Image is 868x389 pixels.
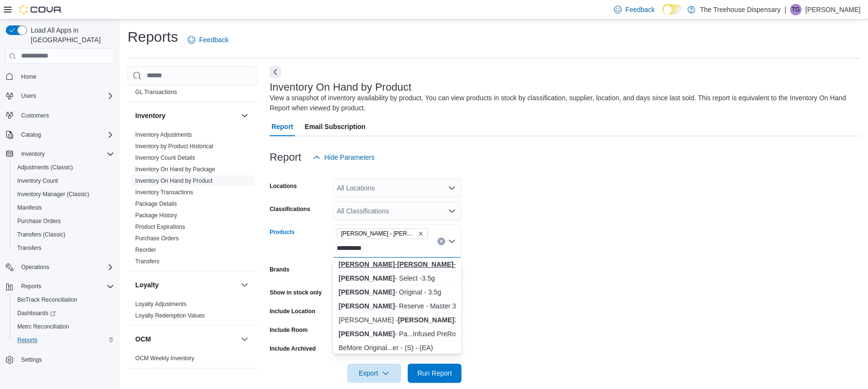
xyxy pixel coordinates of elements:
[397,260,453,268] strong: [PERSON_NAME]
[333,271,461,285] button: Jack Herer - Select -3.5g
[135,280,237,290] button: Loyalty
[2,128,118,141] button: Catalog
[2,280,118,293] button: Reports
[239,110,250,121] button: Inventory
[13,189,93,200] a: Inventory Manager (Classic)
[662,4,682,14] input: Dark Mode
[324,153,375,162] span: Hide Parameters
[10,214,118,228] button: Purchase Orders
[2,70,118,83] button: Home
[339,287,456,297] div: - Original - 3.5g
[13,175,114,187] span: Inventory Count
[700,4,780,15] p: The Treehouse Dispensary
[437,237,445,245] button: Clear input
[184,30,232,49] a: Feedback
[21,356,42,364] span: Settings
[135,258,159,265] span: Transfers
[270,326,307,334] label: Include Room
[13,202,114,213] span: Manifests
[17,261,53,273] button: Operations
[625,5,655,14] span: Feedback
[135,166,215,173] a: Inventory On Hand by Package
[339,260,395,268] strong: [PERSON_NAME]
[13,334,41,346] a: Reports
[135,223,185,231] span: Product Expirations
[135,111,165,120] h3: Inventory
[135,89,177,95] a: GL Transactions
[128,129,258,271] div: Inventory
[270,205,310,213] label: Classifications
[17,309,56,317] span: Dashboards
[17,148,48,160] button: Inventory
[10,320,118,333] button: Metrc Reconciliation
[17,71,114,83] span: Home
[13,321,114,332] span: Metrc Reconciliation
[135,189,193,196] a: Inventory Transactions
[135,165,215,173] span: Inventory On Hand by Package
[417,368,452,378] span: Run Report
[17,261,114,273] span: Operations
[333,327,461,341] button: Jack Herer - Papaya Punch - 6pk Infused PreRoll
[17,354,46,365] a: Settings
[339,301,456,311] div: - Reserve - Master 3.5g
[128,353,258,368] div: OCM
[21,283,41,290] span: Reports
[135,312,205,319] span: Loyalty Redemption Values
[13,189,114,200] span: Inventory Manager (Classic)
[805,4,860,15] p: [PERSON_NAME]
[17,177,58,185] span: Inventory Count
[135,154,195,161] a: Inventory Count Details
[21,150,45,158] span: Inventory
[135,177,212,184] a: Inventory On Hand by Product
[10,201,118,214] button: Manifests
[17,281,114,292] span: Reports
[17,244,41,252] span: Transfers
[17,148,114,160] span: Inventory
[10,188,118,201] button: Inventory Manager (Classic)
[21,131,41,139] span: Catalog
[135,189,193,196] span: Inventory Transactions
[341,229,416,238] span: [PERSON_NAME] - [PERSON_NAME] Liquid Diamonds - 1g Cartridge
[2,353,118,366] button: Settings
[27,25,114,45] span: Load All Apps in [GEOGRAPHIC_DATA]
[135,377,158,387] h3: Pricing
[270,82,411,93] h3: Inventory On Hand by Product
[19,5,62,14] img: Cova
[135,131,192,139] span: Inventory Adjustments
[135,377,237,387] button: Pricing
[17,71,40,83] a: Home
[17,296,77,304] span: BioTrack Reconciliation
[339,259,456,269] div: - - 1g AIO
[13,215,65,227] a: Purchase Orders
[10,241,118,255] button: Transfers
[21,73,36,81] span: Home
[784,4,786,15] p: |
[135,212,177,219] a: Package History
[418,231,423,236] button: Remove Jack Herer - Jack Herer Liquid Diamonds - 1g Cartridge from selection in this group
[17,354,114,365] span: Settings
[135,200,177,207] a: Package Details
[135,142,213,150] span: Inventory by Product Historical
[339,302,395,310] strong: [PERSON_NAME]
[135,88,177,96] span: GL Transactions
[2,89,118,103] button: Users
[135,247,156,253] a: Reorder
[135,246,156,254] span: Reorder
[339,330,395,338] strong: [PERSON_NAME]
[333,258,461,271] button: Jack Herer - Jack Herer - 1g AIO
[199,35,228,45] span: Feedback
[790,4,801,15] div: Teresa Garcia
[17,217,61,225] span: Purchase Orders
[239,333,250,345] button: OCM
[135,177,212,185] span: Inventory On Hand by Product
[135,258,159,265] a: Transfers
[13,307,114,319] span: Dashboards
[2,147,118,161] button: Inventory
[271,117,293,136] span: Report
[10,293,118,306] button: BioTrack Reconciliation
[135,334,151,344] h3: OCM
[270,182,297,190] label: Locations
[10,228,118,241] button: Transfers (Classic)
[792,4,800,15] span: TG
